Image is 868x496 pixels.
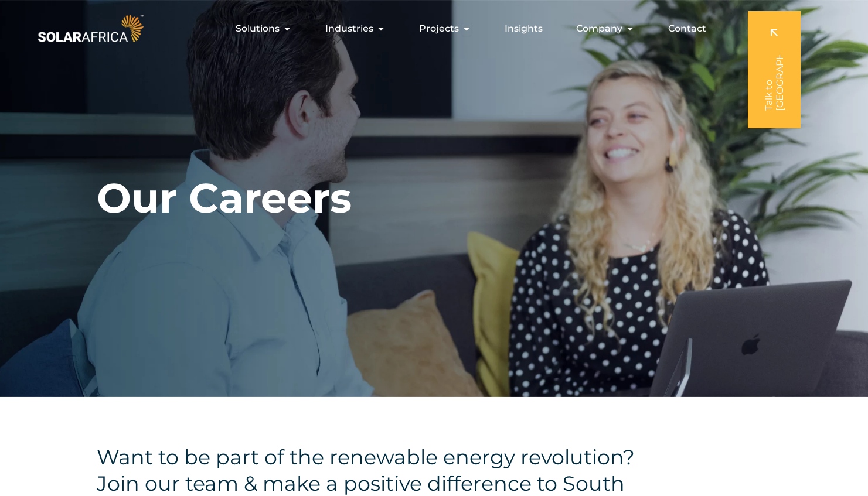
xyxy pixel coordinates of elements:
[668,22,706,36] a: Contact
[576,22,622,36] span: Company
[325,22,373,36] span: Industries
[236,22,280,36] span: Solutions
[505,22,543,36] a: Insights
[97,173,352,223] h1: Our Careers
[147,17,716,40] div: Menu Toggle
[147,17,716,40] nav: Menu
[419,22,459,36] span: Projects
